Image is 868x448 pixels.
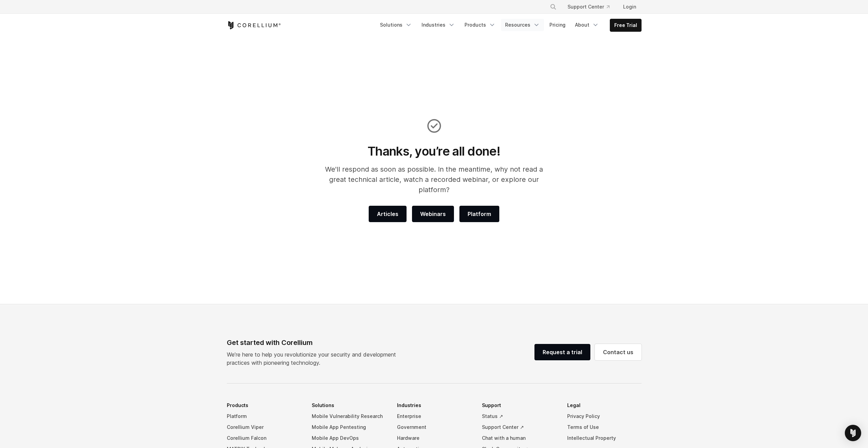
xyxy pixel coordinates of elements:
a: Resources [501,19,544,31]
p: We’re here to help you revolutionize your security and development practices with pioneering tech... [227,350,401,367]
a: Mobile App DevOps [312,433,386,444]
a: Login [618,1,642,13]
a: Free Trial [610,19,641,31]
a: Platform [227,411,301,422]
a: Industries [417,19,459,31]
p: We'll respond as soon as possible. In the meantime, why not read a great technical article, watch... [316,164,552,195]
a: Mobile Vulnerability Research [312,411,386,422]
a: Request a trial [534,344,590,360]
span: Webinars [420,210,446,218]
a: Corellium Falcon [227,433,301,444]
a: Status ↗ [482,411,556,422]
span: Platform [468,210,491,218]
a: Intellectual Property [567,433,642,444]
a: Platform [459,206,499,222]
a: Corellium Home [227,21,281,29]
a: Corellium Viper [227,422,301,433]
a: Pricing [545,19,570,31]
a: Support Center ↗ [482,422,556,433]
a: Hardware [397,433,471,444]
div: Open Intercom Messenger [845,425,861,441]
a: Support Center [562,1,615,13]
div: Get started with Corellium [227,337,401,348]
a: Government [397,422,471,433]
a: Chat with a human [482,433,556,444]
a: Terms of Use [567,422,642,433]
a: Enterprise [397,411,471,422]
a: Solutions [376,19,416,31]
button: Search [547,1,559,13]
span: Articles [377,210,398,218]
a: About [571,19,603,31]
a: Privacy Policy [567,411,642,422]
h1: Thanks, you’re all done! [316,144,552,159]
div: Navigation Menu [376,19,642,32]
a: Mobile App Pentesting [312,422,386,433]
div: Navigation Menu [542,1,642,13]
a: Products [460,19,500,31]
a: Contact us [595,344,642,360]
a: Webinars [412,206,454,222]
a: Articles [369,206,407,222]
